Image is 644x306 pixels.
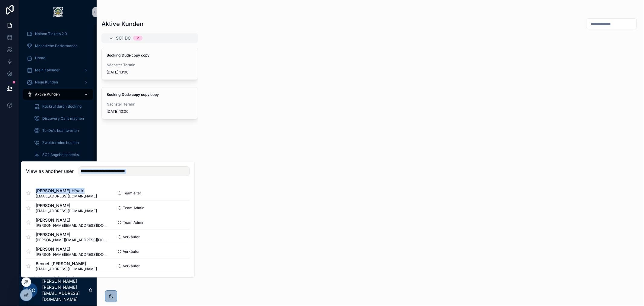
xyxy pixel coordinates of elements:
[101,48,198,80] a: Booking Dude copy copyNächster Termin[DATE] 13:00
[23,77,93,88] a: Neue Kunden
[116,35,131,41] span: SC1 DC
[23,41,93,51] a: Monatliche Performance
[36,275,97,281] span: Sehmus Sahin Sahin
[36,267,97,272] span: [EMAIL_ADDRESS][DOMAIN_NAME]
[123,235,140,239] span: Verkäufer
[123,206,144,210] span: Team Admin
[23,89,93,100] a: Aktive Kunden
[30,101,93,112] a: Rückruf durch Booking
[123,191,141,196] span: Teamleiter
[36,209,97,213] span: [EMAIL_ADDRESS][DOMAIN_NAME]
[137,36,139,41] div: 2
[53,7,63,17] img: App logo
[23,28,93,39] a: Noloco Tickets 2.0
[36,188,97,194] span: [PERSON_NAME] H'sairi
[30,125,93,136] a: To-Do's beantworten
[30,113,93,124] a: Discovery Calls machen
[26,168,74,175] h2: View as another user
[35,92,60,97] span: Aktive Kunden
[36,252,108,257] span: [PERSON_NAME][EMAIL_ADDRESS][DOMAIN_NAME]
[42,116,84,121] span: Discovery Calls machen
[23,65,93,76] a: Mein Kalender
[36,261,97,267] span: Bennet-[PERSON_NAME]
[30,137,93,148] a: Zweittermine buchen
[101,87,198,119] a: Booking Dude copy copy copyNächster Termin[DATE] 13:00
[107,109,193,114] span: [DATE] 13:00
[107,92,159,97] strong: Booking Dude copy copy copy
[36,232,108,238] span: [PERSON_NAME]
[42,128,79,133] span: To-Do's beantworten
[107,102,193,107] span: Nächster Termin
[42,278,88,302] p: [PERSON_NAME] [PERSON_NAME][EMAIL_ADDRESS][DOMAIN_NAME]
[35,44,78,48] span: Monatliche Performance
[42,152,79,157] span: SC2 Angebotschecks
[42,104,82,109] span: Rückruf durch Booking
[107,53,149,57] strong: Booking Dude copy copy
[23,53,93,63] a: Home
[123,249,140,254] span: Verkäufer
[30,149,93,160] a: SC2 Angebotschecks
[35,31,67,36] span: Noloco Tickets 2.0
[123,220,144,225] span: Team Admin
[35,80,58,85] span: Neue Kunden
[36,246,108,252] span: [PERSON_NAME]
[42,140,79,145] span: Zweittermine buchen
[36,194,97,199] span: [EMAIL_ADDRESS][DOMAIN_NAME]
[19,24,97,275] div: scrollable content
[123,264,140,269] span: Verkäufer
[36,238,108,243] span: [PERSON_NAME][EMAIL_ADDRESS][DOMAIN_NAME]
[36,223,108,228] span: [PERSON_NAME][EMAIL_ADDRESS][DOMAIN_NAME]
[101,20,143,28] h1: Aktive Kunden
[36,217,108,223] span: [PERSON_NAME]
[35,56,45,60] span: Home
[36,203,97,209] span: [PERSON_NAME]
[107,63,193,67] span: Nächster Termin
[107,70,193,75] span: [DATE] 13:00
[35,68,60,73] span: Mein Kalender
